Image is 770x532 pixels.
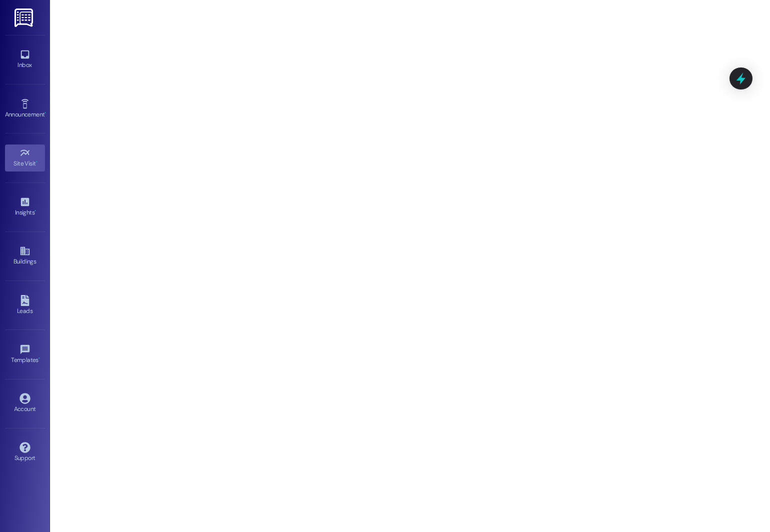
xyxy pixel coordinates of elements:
[5,390,45,417] a: Account
[5,439,45,466] a: Support
[39,355,40,362] span: •
[5,292,45,319] a: Leads
[36,158,38,165] span: •
[45,109,46,116] span: •
[35,207,36,214] span: •
[5,46,45,73] a: Inbox
[5,242,45,269] a: Buildings
[5,193,45,220] a: Insights •
[15,8,35,27] img: ResiDesk Logo
[5,144,45,171] a: Site Visit •
[5,341,45,368] a: Templates •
